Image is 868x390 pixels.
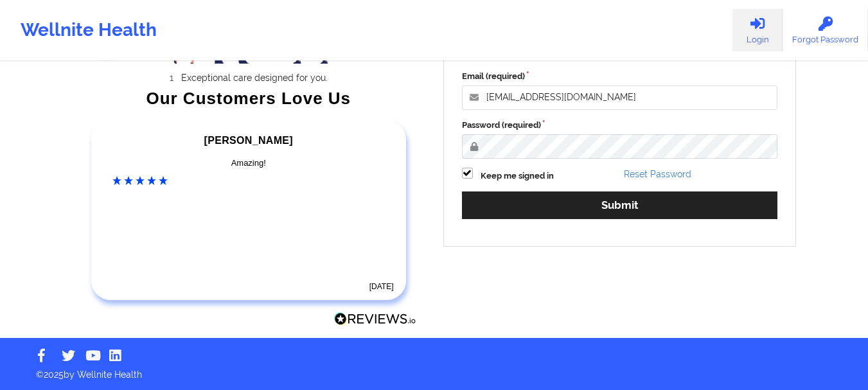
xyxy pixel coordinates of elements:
button: Submit [462,191,778,219]
label: Keep me signed in [481,170,554,182]
a: Reset Password [624,169,691,179]
a: Reviews.io Logo [334,312,416,329]
div: Amazing! [112,157,385,170]
label: Password (required) [462,119,778,132]
img: Reviews.io Logo [334,312,416,326]
input: Email address [462,85,778,110]
p: © 2025 by Wellnite Health [27,359,841,381]
a: Forgot Password [783,9,868,51]
time: [DATE] [369,282,394,291]
label: Email (required) [462,70,778,83]
span: [PERSON_NAME] [204,135,293,146]
li: Exceptional care designed for you. [93,73,416,83]
a: Login [732,9,783,51]
div: Our Customers Love Us [81,92,416,105]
